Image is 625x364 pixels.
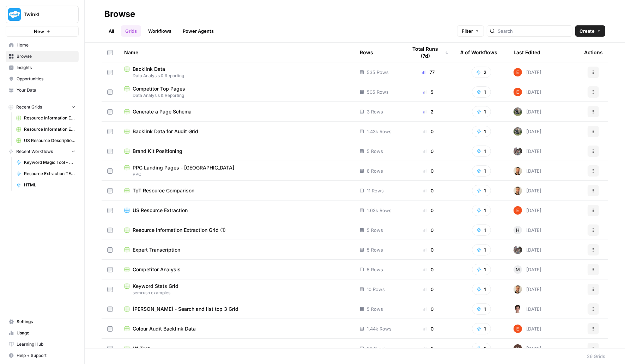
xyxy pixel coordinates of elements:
[133,85,185,92] span: Competitor Top Pages
[367,128,392,135] span: 1.43k Rows
[407,167,449,174] div: 0
[16,148,53,155] span: Recent Workflows
[13,112,79,124] a: Resource Information Extraction and Descriptions
[16,104,42,110] span: Recent Grids
[514,206,522,215] img: 8y9pl6iujm21he1dbx14kgzmrglr
[124,246,348,253] a: Expert Transcription
[514,246,522,254] img: a2mlt6f1nb2jhzcjxsuraj5rj4vi
[124,266,348,273] a: Competitor Analysis
[17,42,75,48] span: Home
[575,25,605,37] button: Create
[6,146,79,157] button: Recent Workflows
[133,266,181,273] span: Competitor Analysis
[6,39,79,51] a: Home
[6,339,79,350] a: Learning Hub
[13,124,79,135] a: Resource Information Extraction Grid (1)
[133,148,182,155] span: Brand Kit Positioning
[514,305,522,313] img: 5fjcwz9j96yb8k4p8fxbxtl1nran
[514,88,541,96] div: [DATE]
[407,325,449,332] div: 0
[124,128,348,135] a: Backlink Data for Audit Grid
[407,266,449,273] div: 0
[587,353,605,360] div: 26 Grids
[367,246,383,253] span: 5 Rows
[6,327,79,339] a: Usage
[13,157,79,168] a: Keyword Magic Tool - CSV
[24,137,75,144] span: US Resource Descriptions (1)
[516,266,520,273] span: M
[407,69,449,76] div: 77
[514,127,541,136] div: [DATE]
[407,43,449,62] div: Total Runs (7d)
[144,25,176,37] a: Workflows
[360,43,373,62] div: Rows
[472,323,491,334] button: 1
[367,306,383,313] span: 5 Rows
[133,66,165,73] span: Backlink Data
[133,306,238,313] span: [PERSON_NAME] - Search and list top 3 Grid
[367,345,386,352] span: 99 Rows
[6,85,79,96] a: Your Data
[472,106,491,117] button: 1
[367,325,392,332] span: 1.44k Rows
[133,283,178,290] span: Keyword Stats Grid
[367,207,392,214] span: 1.03k Rows
[8,8,21,21] img: Twinkl Logo
[514,107,541,116] div: [DATE]
[514,325,522,333] img: 8y9pl6iujm21he1dbx14kgzmrglr
[472,185,491,196] button: 1
[514,88,522,96] img: 8y9pl6iujm21he1dbx14kgzmrglr
[514,325,541,333] div: [DATE]
[407,88,449,95] div: 5
[6,51,79,62] a: Browse
[460,43,497,62] div: # of Workflows
[6,26,79,37] button: New
[514,186,541,195] div: [DATE]
[514,206,541,215] div: [DATE]
[514,167,541,175] div: [DATE]
[17,76,75,82] span: Opportunities
[133,345,150,352] span: H1 Test
[472,86,491,98] button: 1
[24,182,75,188] span: HTML
[407,207,449,214] div: 0
[17,53,75,60] span: Browse
[6,73,79,85] a: Opportunities
[407,306,449,313] div: 0
[6,350,79,361] button: Help + Support
[13,168,79,179] a: Resource Extraction TEST
[407,286,449,293] div: 0
[367,187,384,194] span: 11 Rows
[367,227,383,234] span: 5 Rows
[124,148,348,155] a: Brand Kit Positioning
[514,147,541,155] div: [DATE]
[367,69,389,76] span: 535 Rows
[472,343,491,354] button: 1
[124,92,348,99] span: Data Analysis & Reporting
[17,64,75,71] span: Insights
[367,108,383,115] span: 3 Rows
[133,227,226,234] span: Resource Information Extraction Grid (1)
[124,227,348,234] a: Resource Information Extraction Grid (1)
[514,107,522,116] img: 5rjaoe5bq89bhl67ztm0su0fb5a8
[133,207,188,214] span: US Resource Extraction
[133,325,196,332] span: Colour Audit Backlink Data
[24,159,75,166] span: Keyword Magic Tool - CSV
[6,62,79,73] a: Insights
[124,108,348,115] a: Generate a Page Schema
[472,264,491,275] button: 1
[17,341,75,347] span: Learning Hub
[178,25,218,37] a: Power Agents
[457,25,484,37] button: Filter
[124,66,348,79] a: Backlink DataData Analysis & Reporting
[104,25,118,37] a: All
[133,164,234,171] span: PPC Landing Pages - [GEOGRAPHIC_DATA]
[514,344,541,353] div: [DATE]
[124,171,348,178] span: PPC
[462,27,473,35] span: Filter
[124,187,348,194] a: TpT Resource Comparison
[367,88,389,95] span: 505 Rows
[514,226,541,234] div: [DATE]
[367,148,383,155] span: 5 Rows
[472,244,491,255] button: 1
